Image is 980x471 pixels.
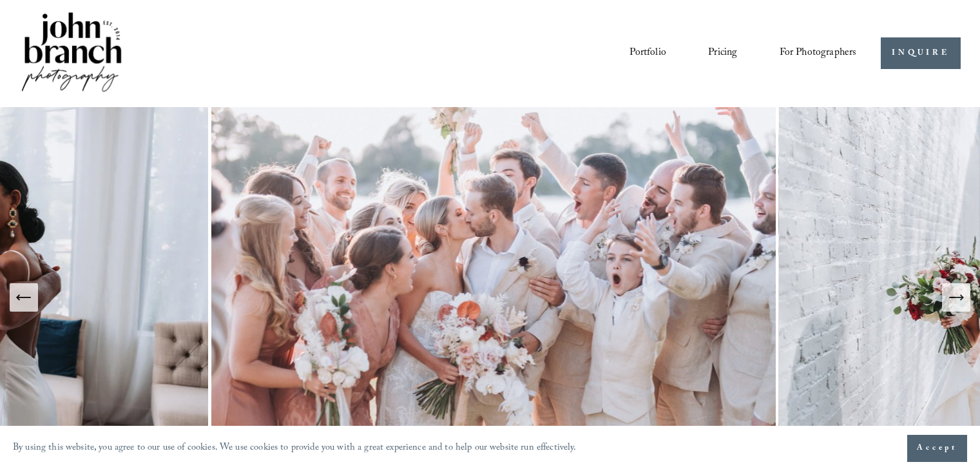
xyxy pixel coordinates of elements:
img: John Branch IV Photography [19,10,124,97]
span: Accept [917,442,957,455]
a: INQUIRE [881,37,960,69]
span: For Photographers [780,43,857,63]
a: Pricing [708,43,737,65]
a: folder dropdown [780,43,857,65]
a: Portfolio [629,43,666,65]
button: Accept [907,435,967,462]
button: Next Slide [942,283,970,312]
p: By using this website, you agree to our use of cookies. We use cookies to provide you with a grea... [13,439,577,458]
button: Previous Slide [10,283,38,312]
